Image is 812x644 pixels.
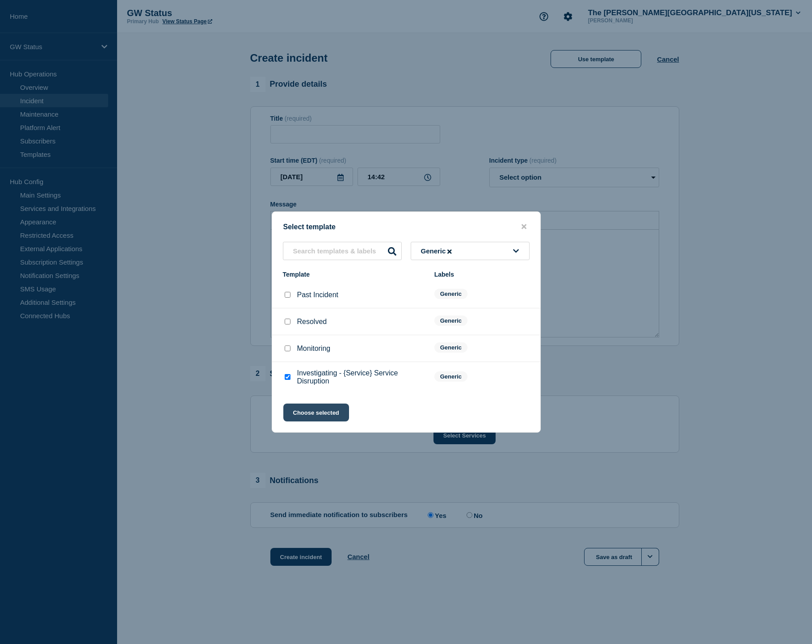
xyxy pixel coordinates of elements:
button: Generic [411,242,530,260]
span: Generic [434,316,467,326]
input: Resolved checkbox [285,319,290,324]
input: Past Incident checkbox [285,292,290,298]
input: Monitoring checkbox [285,345,290,351]
button: close button [519,223,529,231]
p: Monitoring [297,345,331,353]
p: Past Incident [297,291,339,299]
div: Template [283,271,425,278]
div: Select template [272,223,540,231]
span: Generic [434,371,467,382]
p: Resolved [297,318,327,326]
button: Choose selected [283,404,349,421]
span: Generic [421,247,454,255]
div: Labels [434,271,530,278]
span: Generic [434,342,467,353]
input: Investigating - {Service} Service Disruption checkbox [285,374,290,380]
span: Generic [434,289,467,299]
input: Search templates & labels [283,242,402,260]
p: Investigating - {Service} Service Disruption [297,369,425,385]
